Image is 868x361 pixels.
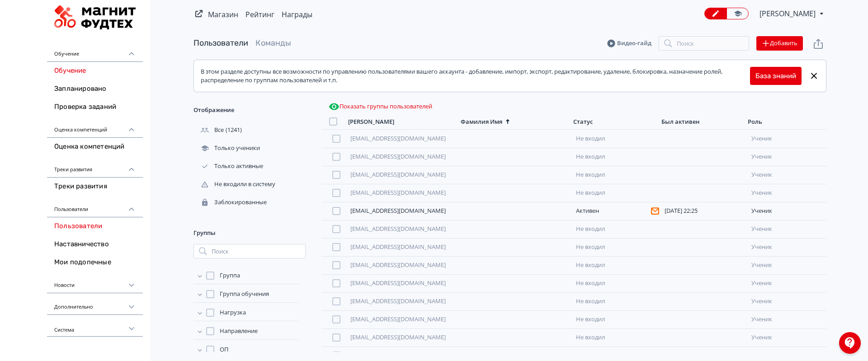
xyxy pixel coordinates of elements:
[350,333,446,341] a: [EMAIL_ADDRESS][DOMAIN_NAME]
[755,71,796,81] a: База знаний
[350,225,446,233] a: [EMAIL_ADDRESS][DOMAIN_NAME]
[47,62,143,80] a: Обучение
[751,334,823,341] div: ученик
[47,253,143,272] a: Мои подопечные
[665,207,744,215] div: [DATE] 22:25
[201,67,750,85] div: В этом разделе доступны все возможности по управлению пользователями вашего аккаунта - добавление...
[47,272,143,293] div: Новости
[47,80,143,98] a: Запланировано
[461,118,502,126] div: Фамилия Имя
[193,126,226,134] div: Все
[748,118,762,126] div: Роль
[350,170,446,178] a: [EMAIL_ADDRESS][DOMAIN_NAME]
[255,38,291,48] a: Команды
[751,262,823,269] div: ученик
[220,308,246,317] span: Нагрузка
[350,279,446,287] a: [EMAIL_ADDRESS][DOMAIN_NAME]
[350,206,446,215] a: [EMAIL_ADDRESS][DOMAIN_NAME]
[751,280,823,287] div: ученик
[220,345,228,354] span: ОП
[47,293,143,315] div: Дополнительно
[350,243,446,251] a: [EMAIL_ADDRESS][DOMAIN_NAME]
[47,315,143,337] div: Система
[751,298,823,305] div: ученик
[576,135,656,142] div: Не входил
[576,298,656,305] div: Не входил
[47,116,143,138] div: Оценка компетенций
[350,134,446,142] a: [EMAIL_ADDRESS][DOMAIN_NAME]
[208,9,238,19] a: Магазин
[576,171,656,178] div: Не входил
[751,244,823,251] div: ученик
[350,315,446,323] a: [EMAIL_ADDRESS][DOMAIN_NAME]
[576,207,656,215] div: Активен
[193,99,306,121] div: Отображение
[576,262,656,269] div: Не входил
[350,261,446,269] a: [EMAIL_ADDRESS][DOMAIN_NAME]
[220,290,269,299] span: Группа обучения
[350,152,446,160] a: [EMAIL_ADDRESS][DOMAIN_NAME]
[573,118,593,126] div: Статус
[47,98,143,116] a: Проверка заданий
[751,189,823,197] div: ученик
[759,8,817,19] span: Софья Кузнецова
[245,9,274,19] a: Рейтинг
[751,135,823,142] div: ученик
[576,244,656,251] div: Не входил
[813,38,824,49] svg: Экспорт пользователей файлом
[220,271,240,280] span: Группа
[193,180,277,188] div: Не входили в систему
[751,207,823,215] div: ученик
[576,189,656,197] div: Не входил
[47,156,143,178] div: Треки развития
[576,280,656,287] div: Не входил
[220,327,258,336] span: Направление
[47,178,143,196] a: Треки развития
[756,36,803,51] button: Добавить
[47,138,143,156] a: Оценка компетенций
[576,334,656,341] div: Не входил
[47,235,143,253] a: Наставничество
[576,316,656,323] div: Не входил
[193,144,262,152] div: Только ученики
[193,121,306,139] div: (1241)
[651,207,659,215] svg: Пользователь не подтвердил адрес эл. почты и поэтому не получает системные уведомления
[282,9,312,19] a: Награды
[193,38,248,48] a: Пользователи
[47,196,143,217] div: Пользователи
[193,198,269,206] div: Заблокированные
[751,153,823,160] div: ученик
[47,40,143,62] div: Обучение
[327,99,434,114] button: Показать группы пользователей
[54,5,136,29] img: https://files.teachbase.ru/system/slaveaccount/52152/logo/medium-aa5ec3a18473e9a8d3a167ef8955dcbc...
[47,217,143,235] a: Пользователи
[751,225,823,233] div: ученик
[726,8,749,19] a: Переключиться в режим ученика
[350,188,446,197] a: [EMAIL_ADDRESS][DOMAIN_NAME]
[350,297,446,305] a: [EMAIL_ADDRESS][DOMAIN_NAME]
[607,39,651,48] a: Видео-гайд
[193,162,265,170] div: Только активные
[751,316,823,323] div: ученик
[751,171,823,178] div: ученик
[576,153,656,160] div: Не входил
[661,118,699,126] div: Был активен
[193,222,306,244] div: Группы
[750,67,802,85] button: База знаний
[576,225,656,233] div: Не входил
[348,118,394,126] div: [PERSON_NAME]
